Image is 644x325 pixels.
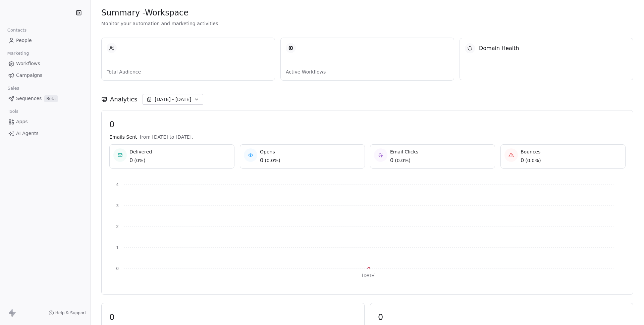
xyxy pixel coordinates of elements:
span: from [DATE] to [DATE]. [140,134,193,140]
span: 0 [260,156,263,165]
span: 0 [109,120,625,130]
span: 0 [521,156,524,165]
span: Workflows [16,60,40,67]
span: Opens [260,148,280,155]
a: Campaigns [5,70,85,81]
button: [DATE] - [DATE] [143,94,203,105]
span: Beta [44,95,58,102]
span: ( 0.0% ) [265,157,280,164]
span: Marketing [4,48,32,58]
a: People [5,35,85,46]
span: Email Clicks [390,148,418,155]
span: Monitor your automation and marketing activities [101,20,633,27]
span: ( 0.0% ) [395,157,411,164]
span: Sequences [16,95,42,102]
span: 0 [390,156,393,165]
span: ( 0% ) [134,157,145,164]
span: 0 [129,156,133,165]
span: Active Workflows [286,68,449,75]
span: Delivered [129,148,152,155]
span: Contacts [4,25,30,35]
span: Campaigns [16,72,42,79]
a: Apps [5,116,85,127]
tspan: [DATE] [362,273,376,278]
span: Summary - Workspace [101,8,189,18]
a: Workflows [5,58,85,69]
span: Total Audience [107,68,270,75]
span: Help & Support [55,310,86,316]
span: 0 [109,312,357,322]
tspan: 1 [116,245,119,250]
span: Bounces [521,148,541,155]
a: Help & Support [49,310,86,316]
span: AI Agents [16,130,39,137]
span: Emails Sent [109,134,137,140]
tspan: 3 [116,203,119,208]
a: SequencesBeta [5,93,85,104]
a: AI Agents [5,128,85,139]
tspan: 2 [116,224,119,229]
span: Domain Health [479,44,519,52]
span: Sales [5,83,22,93]
tspan: 4 [116,182,119,187]
span: 0 [378,312,625,322]
tspan: 0 [116,266,119,271]
span: Tools [5,106,21,117]
span: Apps [16,118,28,125]
span: ( 0.0% ) [525,157,541,164]
span: [DATE] - [DATE] [155,96,191,103]
span: Analytics [110,95,137,104]
span: People [16,37,32,44]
